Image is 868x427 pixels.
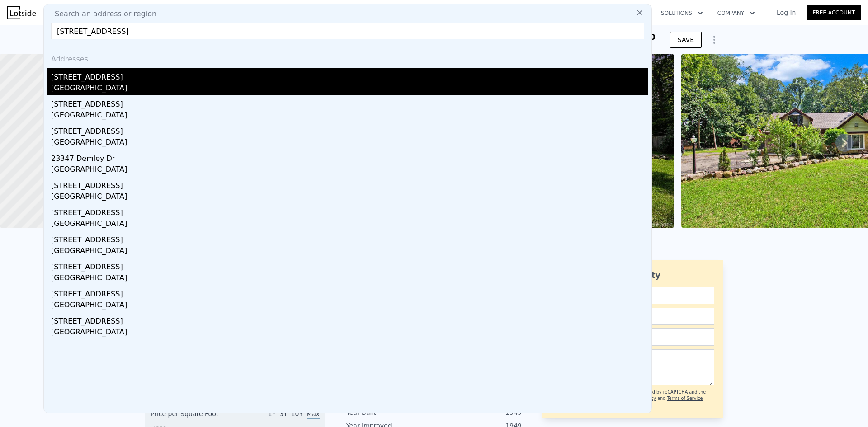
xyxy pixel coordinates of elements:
[670,32,702,48] button: SAVE
[51,177,648,191] div: [STREET_ADDRESS]
[610,389,714,408] div: This site is protected by reCAPTCHA and the Google and apply.
[51,231,648,245] div: [STREET_ADDRESS]
[51,258,648,272] div: [STREET_ADDRESS]
[51,245,648,258] div: [GEOGRAPHIC_DATA]
[47,9,156,19] span: Search an address or region
[710,5,762,21] button: Company
[51,95,648,110] div: [STREET_ADDRESS]
[51,23,644,39] input: Enter an address, city, region, neighborhood or zip code
[51,218,648,231] div: [GEOGRAPHIC_DATA]
[654,5,710,21] button: Solutions
[51,68,648,83] div: [STREET_ADDRESS]
[705,31,723,49] button: Show Options
[51,191,648,204] div: [GEOGRAPHIC_DATA]
[51,122,648,137] div: [STREET_ADDRESS]
[51,204,648,218] div: [STREET_ADDRESS]
[51,300,648,312] div: [GEOGRAPHIC_DATA]
[807,5,861,20] a: Free Account
[51,272,648,285] div: [GEOGRAPHIC_DATA]
[279,410,287,418] span: 3Y
[151,409,235,424] div: Price per Square Foot
[51,83,648,95] div: [GEOGRAPHIC_DATA]
[51,110,648,122] div: [GEOGRAPHIC_DATA]
[47,47,648,68] div: Addresses
[51,312,648,327] div: [STREET_ADDRESS]
[51,285,648,300] div: [STREET_ADDRESS]
[268,410,276,418] span: 1Y
[51,327,648,339] div: [GEOGRAPHIC_DATA]
[766,8,807,17] a: Log In
[51,137,648,150] div: [GEOGRAPHIC_DATA]
[51,150,648,164] div: 23347 Demley Dr
[667,396,703,401] a: Terms of Service
[7,6,36,19] img: Lotside
[51,164,648,177] div: [GEOGRAPHIC_DATA]
[307,410,320,419] span: Max
[291,410,303,418] span: 10Y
